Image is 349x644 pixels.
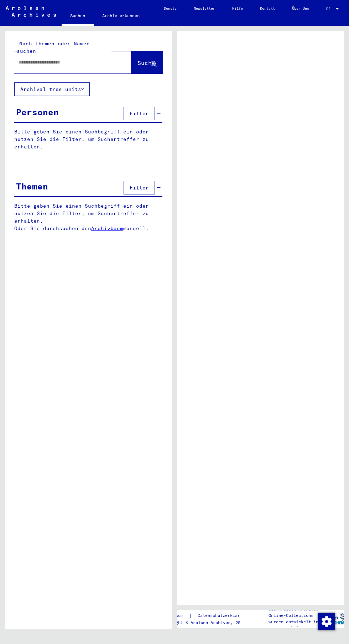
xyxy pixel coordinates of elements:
p: Bitte geben Sie einen Suchbegriff ein oder nutzen Sie die Filter, um Suchertreffer zu erhalten. O... [14,202,163,232]
mat-label: Nach Themen oder Namen suchen [17,40,90,54]
img: Arolsen_neg.svg [6,6,56,17]
span: Filter [130,110,149,117]
div: Zustimmung ändern [318,613,335,630]
img: Zustimmung ändern [318,613,335,630]
span: Filter [130,184,149,191]
a: Archiv erkunden [94,7,148,24]
p: Bitte geben Sie einen Suchbegriff ein oder nutzen Sie die Filter, um Suchertreffer zu erhalten. [14,128,162,151]
span: DE [326,7,334,11]
div: | [161,612,256,619]
p: Die Arolsen Archives Online-Collections [269,606,323,619]
a: Datenschutzerklärung [192,612,256,619]
p: wurden entwickelt in Partnerschaft mit [269,619,323,632]
span: Suche [137,59,155,66]
p: Copyright © Arolsen Archives, 2021 [161,619,256,626]
div: Personen [16,106,59,118]
div: Themen [16,180,48,193]
button: Archival tree units [14,82,90,96]
a: Suchen [62,7,94,26]
button: Filter [124,181,155,194]
button: Suche [131,51,163,73]
a: Archivbaum [91,225,123,232]
button: Filter [124,107,155,120]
